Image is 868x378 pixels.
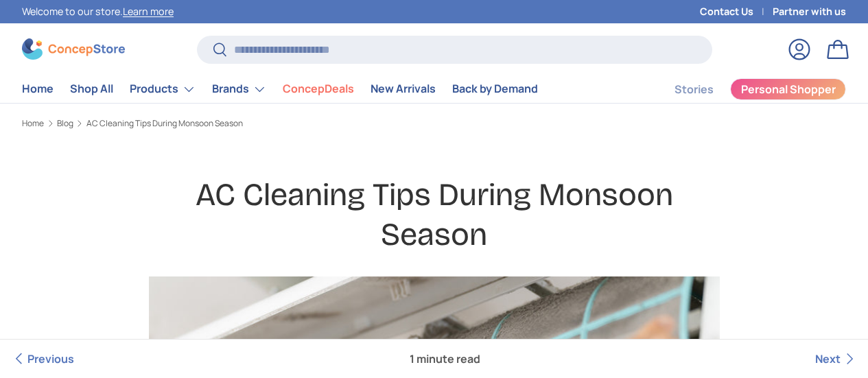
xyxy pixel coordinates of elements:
a: Home [22,119,44,128]
a: Shop All [70,75,113,102]
a: Next [815,340,857,378]
a: Contact Us [700,4,773,19]
a: New Arrivals [371,75,436,102]
a: Stories [675,76,714,103]
nav: Primary [22,75,538,103]
a: Home [22,75,54,102]
a: Partner with us [773,4,846,19]
nav: Secondary [642,75,846,103]
span: Previous [27,351,74,366]
p: Welcome to our store. [22,4,174,19]
a: ConcepDeals [283,75,354,102]
a: Learn more [123,5,174,18]
a: Products [130,75,196,103]
a: Personal Shopper [730,78,846,100]
summary: Brands [204,75,274,103]
a: Blog [57,119,73,128]
h1: AC Cleaning Tips During Monsoon Season [171,175,698,254]
summary: Products [121,75,204,103]
nav: Breadcrumbs [22,117,846,130]
span: 1 minute read [399,340,491,378]
span: Personal Shopper [741,84,836,95]
span: Next [815,351,841,366]
a: Previous [11,340,74,378]
img: ConcepStore [22,38,125,60]
a: AC Cleaning Tips During Monsoon Season [86,119,243,128]
a: Back by Demand [452,75,538,102]
a: Brands [212,75,266,103]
